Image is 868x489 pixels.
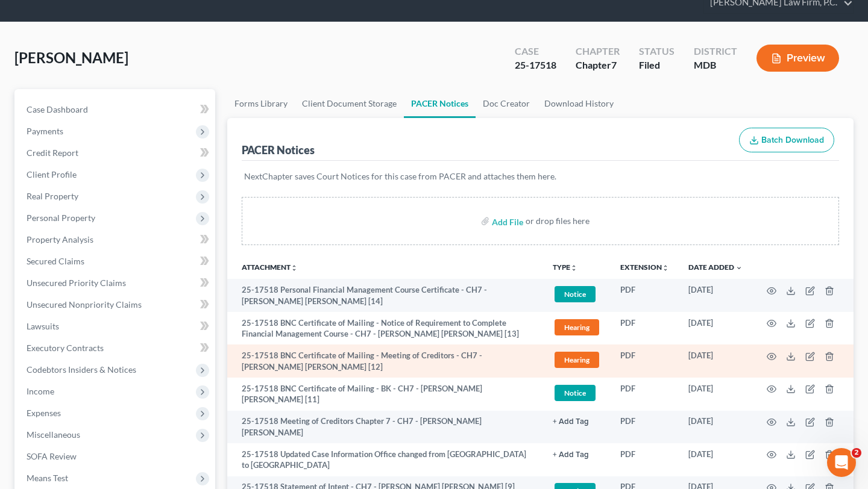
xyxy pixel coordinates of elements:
[555,352,599,368] span: Hearing
[639,58,675,72] div: Filed
[555,319,599,335] span: Hearing
[27,278,126,288] span: Unsecured Priority Claims
[515,45,556,58] div: Case
[27,321,59,331] span: Lawsuits
[227,344,543,378] td: 25-17518 BNC Certificate of Mailing - Meeting of Creditors - CH7 - [PERSON_NAME] [PERSON_NAME] [12]
[570,264,577,272] i: unfold_more
[17,272,215,294] a: Unsecured Priority Claims
[17,294,215,316] a: Unsecured Nonpriority Claims
[295,89,404,118] a: Client Document Storage
[242,143,315,157] div: PACER Notices
[852,448,861,458] span: 2
[27,343,104,353] span: Executory Contracts
[227,312,543,345] td: 25-17518 BNC Certificate of Mailing - Notice of Requirement to Complete Financial Management Cour...
[553,350,601,370] a: Hearing
[14,49,128,66] span: [PERSON_NAME]
[17,446,215,467] a: SOFA Review
[553,284,601,304] a: Notice
[679,411,752,444] td: [DATE]
[27,451,77,461] span: SOFA Review
[27,299,142,310] span: Unsecured Nonpriority Claims
[662,264,669,272] i: unfold_more
[555,385,596,401] span: Notice
[27,104,88,114] span: Case Dashboard
[537,89,621,118] a: Download History
[576,45,620,58] div: Chapter
[827,448,856,477] iframe: Intercom live chat
[27,213,95,223] span: Personal Property
[555,286,596,302] span: Notice
[611,378,679,411] td: PDF
[611,344,679,378] td: PDF
[27,429,80,440] span: Miscellaneous
[476,89,537,118] a: Doc Creator
[27,148,78,158] span: Credit Report
[611,411,679,444] td: PDF
[242,263,298,272] a: Attachmentunfold_more
[27,169,77,179] span: Client Profile
[553,317,601,337] a: Hearing
[553,416,601,427] a: + Add Tag
[27,234,93,244] span: Property Analysis
[735,264,743,272] i: expand_more
[553,264,577,272] button: TYPEunfold_more
[404,89,476,118] a: PACER Notices
[679,279,752,312] td: [DATE]
[639,45,675,58] div: Status
[611,443,679,476] td: PDF
[227,378,543,411] td: 25-17518 BNC Certificate of Mailing - BK - CH7 - [PERSON_NAME] [PERSON_NAME] [11]
[17,99,215,120] a: Case Dashboard
[17,229,215,251] a: Property Analysis
[679,344,752,378] td: [DATE]
[27,191,78,201] span: Real Property
[27,408,61,418] span: Expenses
[291,264,298,272] i: unfold_more
[694,58,737,72] div: MDB
[17,251,215,272] a: Secured Claims
[244,170,837,182] p: NextChapter saves Court Notices for this case from PACER and attaches them here.
[553,451,589,459] button: + Add Tag
[679,378,752,411] td: [DATE]
[611,312,679,345] td: PDF
[227,443,543,476] td: 25-17518 Updated Case Information Office changed from [GEOGRAPHIC_DATA] to [GEOGRAPHIC_DATA]
[27,364,136,375] span: Codebtors Insiders & Notices
[227,411,543,444] td: 25-17518 Meeting of Creditors Chapter 7 - CH7 - [PERSON_NAME] [PERSON_NAME]
[227,89,295,118] a: Forms Library
[526,215,590,227] div: or drop files here
[553,383,601,403] a: Notice
[576,58,620,72] div: Chapter
[761,135,824,145] span: Batch Download
[694,45,737,58] div: District
[515,58,556,72] div: 25-17518
[27,473,68,483] span: Means Test
[27,256,84,266] span: Secured Claims
[17,142,215,164] a: Credit Report
[679,312,752,345] td: [DATE]
[27,386,54,396] span: Income
[553,418,589,426] button: + Add Tag
[688,263,743,272] a: Date Added expand_more
[27,126,63,136] span: Payments
[17,316,215,337] a: Lawsuits
[553,449,601,460] a: + Add Tag
[611,279,679,312] td: PDF
[739,128,834,153] button: Batch Download
[620,263,669,272] a: Extensionunfold_more
[756,45,839,72] button: Preview
[17,337,215,359] a: Executory Contracts
[227,279,543,312] td: 25-17518 Personal Financial Management Course Certificate - CH7 - [PERSON_NAME] [PERSON_NAME] [14]
[611,59,617,70] span: 7
[679,443,752,476] td: [DATE]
